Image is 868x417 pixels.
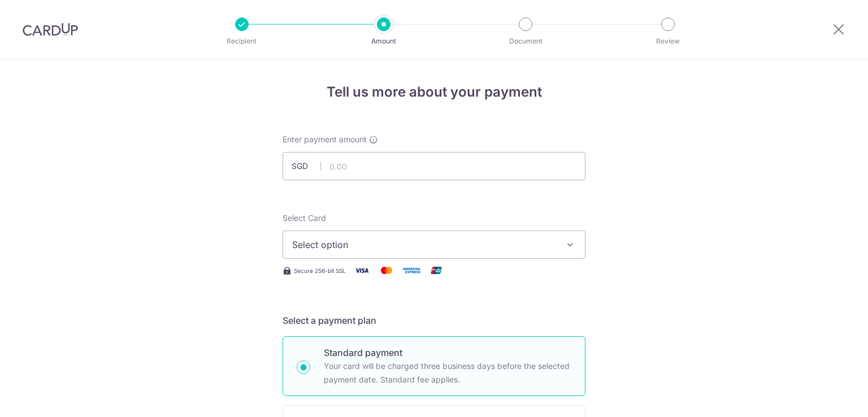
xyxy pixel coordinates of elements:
[283,152,585,180] input: 0.00
[283,213,326,223] span: translation missing: en.payables.payment_networks.credit_card.summary.labels.select_card
[23,23,78,36] img: CardUp
[375,263,398,277] img: Mastercard
[283,134,367,145] span: Enter payment amount
[283,231,585,259] button: Select option
[324,359,571,386] p: Your card will be charged three business days before the selected payment date. Standard fee appl...
[350,263,373,277] img: Visa
[484,36,567,47] p: Document
[342,36,426,47] p: Amount
[324,346,571,359] p: Standard payment
[400,263,423,277] img: American Express
[796,383,857,411] iframe: Opens a widget where you can find more information
[200,36,284,47] p: Recipient
[283,314,585,327] h5: Select a payment plan
[626,36,710,47] p: Review
[294,266,346,275] span: Secure 256-bit SSL
[283,82,585,102] h4: Tell us more about your payment
[292,238,555,251] span: Select option
[425,263,448,277] img: Union Pay
[292,160,321,172] span: SGD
